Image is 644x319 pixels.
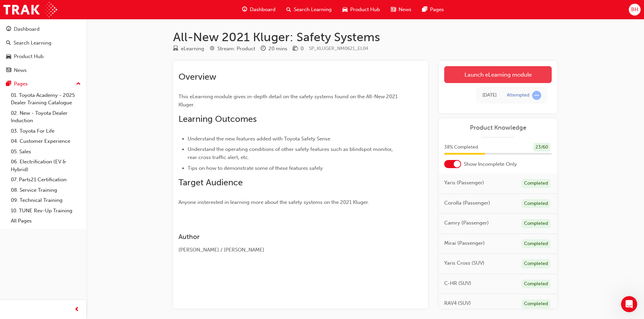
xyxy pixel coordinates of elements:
a: 04. Customer Experience [8,136,84,147]
span: News [399,6,411,14]
span: news-icon [6,68,11,74]
button: BH [629,4,641,16]
a: 07. Parts21 Certification [8,175,84,185]
div: [PERSON_NAME] / [PERSON_NAME] [178,246,398,254]
span: learningRecordVerb_ATTEMPT-icon [532,91,541,100]
span: news-icon [391,5,396,14]
span: search-icon [286,5,291,14]
span: Pages [430,6,444,14]
span: Anyone insterested in learning more about the safety systems on the 2021 Kluger. [178,199,369,205]
a: news-iconNews [385,3,417,17]
span: Camry (Passenger) [444,219,489,227]
span: Corolla (Passenger) [444,199,490,207]
span: Yaris Cross (SUV) [444,259,484,267]
a: News [3,64,84,77]
div: 0 [301,45,304,53]
span: up-icon [76,80,81,88]
span: This eLearning module gives in-depth detail on the safety systems found on the All-New 2021 Kluger. [178,94,399,108]
div: Attempted [507,92,529,99]
span: Product Hub [350,6,380,14]
div: Type [173,45,204,53]
span: car-icon [342,5,348,14]
a: pages-iconPages [417,3,449,17]
a: 01. Toyota Academy - 2025 Dealer Training Catalogue [8,90,84,108]
span: learningResourceType_ELEARNING-icon [173,46,178,52]
span: guage-icon [6,26,11,32]
a: 05. Sales [8,147,84,157]
span: money-icon [293,46,298,52]
div: 20 mins [268,45,287,53]
span: Overview [178,72,216,82]
span: search-icon [6,40,11,46]
div: 23 / 60 [533,143,550,152]
div: Pages [14,80,28,88]
span: Mirai (Passenger) [444,239,485,247]
span: Learning resource code [309,46,368,51]
span: BH [631,6,638,14]
span: guage-icon [242,5,247,14]
a: Product Knowledge [444,124,552,132]
div: Duration [261,45,287,53]
a: search-iconSearch Learning [281,3,337,17]
span: Target Audience [178,177,243,188]
h1: All-New 2021 Kluger: Safety Systems [173,30,557,45]
span: Yaris (Passenger) [444,179,484,187]
div: Stream: Product [217,45,255,53]
a: 08. Service Training [8,185,84,195]
div: Search Learning [14,39,51,47]
span: pages-icon [422,5,427,14]
a: 03. Toyota For Life [8,126,84,136]
span: RAV4 (SUV) [444,299,471,307]
span: C-HR (SUV) [444,280,471,287]
a: guage-iconDashboard [237,3,281,17]
span: Search Learning [294,6,332,14]
div: Completed [522,239,550,248]
span: target-icon [210,46,215,52]
span: Learning Outcomes [178,114,257,124]
a: Launch eLearning module [444,66,552,83]
div: News [14,67,27,74]
span: 38 % Completed [444,143,478,151]
div: Completed [522,219,550,228]
button: Pages [3,78,84,90]
iframe: Intercom live chat [621,296,637,312]
a: 06. Electrification (EV & Hybrid) [8,157,84,175]
button: DashboardSearch LearningProduct HubNews [3,22,84,78]
span: Show Incomplete Only [464,160,517,168]
a: All Pages [8,216,84,226]
span: prev-icon [74,305,79,314]
div: Dashboard [14,25,40,33]
div: eLearning [181,45,204,53]
a: Search Learning [3,37,84,49]
a: 09. Technical Training [8,195,84,206]
span: Understand the new features added with Toyota Safety Sense [188,136,330,142]
a: 10. TUNE Rev-Up Training [8,206,84,216]
span: car-icon [6,54,11,60]
a: 02. New - Toyota Dealer Induction [8,108,84,126]
div: Product Hub [14,53,44,60]
span: Understand the operating conditions of other safety features such as blindspot monitor, rear cros... [188,146,394,160]
span: Dashboard [250,6,276,14]
span: clock-icon [261,46,266,52]
h3: Author [178,233,398,241]
span: pages-icon [6,81,11,87]
div: Price [293,45,304,53]
div: Completed [522,299,550,309]
div: Completed [522,259,550,268]
div: Stream [210,45,255,53]
a: Product Hub [3,50,84,63]
div: Completed [522,199,550,208]
a: car-iconProduct Hub [337,3,385,17]
div: Fri Sep 26 2025 12:18:29 GMT+1000 (Australian Eastern Standard Time) [482,91,497,99]
div: Completed [522,280,550,289]
img: Trak [3,2,57,17]
span: Tips on how to demonstrate some of these features safely [188,165,323,171]
div: Completed [522,179,550,188]
a: Dashboard [3,23,84,35]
